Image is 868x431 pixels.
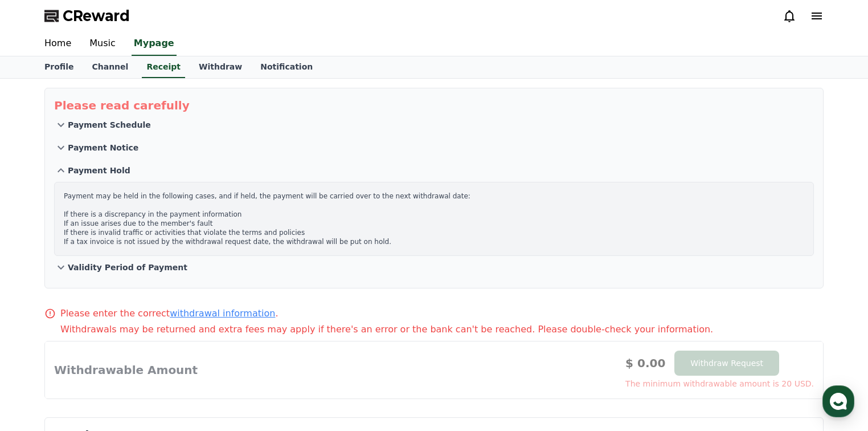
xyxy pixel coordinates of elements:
[63,7,130,25] span: CReward
[251,56,322,78] a: Notification
[54,256,814,279] button: Validity Period of Payment
[64,192,804,246] p: Payment may be held in the following cases, and if held, the payment will be carried over to the ...
[3,336,75,365] a: Home
[54,136,814,159] button: Payment Notice
[75,336,147,365] a: Messages
[54,97,814,113] p: Please read carefully
[68,142,138,153] p: Payment Notice
[35,56,83,78] a: Profile
[60,307,278,320] p: Please enter the correct .
[68,119,151,131] p: Payment Schedule
[190,56,251,78] a: Withdraw
[83,56,137,78] a: Channel
[132,32,177,56] a: Mypage
[68,262,187,273] p: Validity Period of Payment
[44,7,130,25] a: CReward
[68,165,130,176] p: Payment Hold
[35,32,80,56] a: Home
[170,308,275,319] a: withdrawal information
[60,323,824,336] p: Withdrawals may be returned and extra fees may apply if there's an error or the bank can't be rea...
[147,336,219,365] a: Settings
[95,354,128,363] span: Messages
[80,32,125,56] a: Music
[54,159,814,182] button: Payment Hold
[169,353,196,363] span: Settings
[142,56,185,78] a: Receipt
[29,353,49,363] span: Home
[54,113,814,136] button: Payment Schedule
